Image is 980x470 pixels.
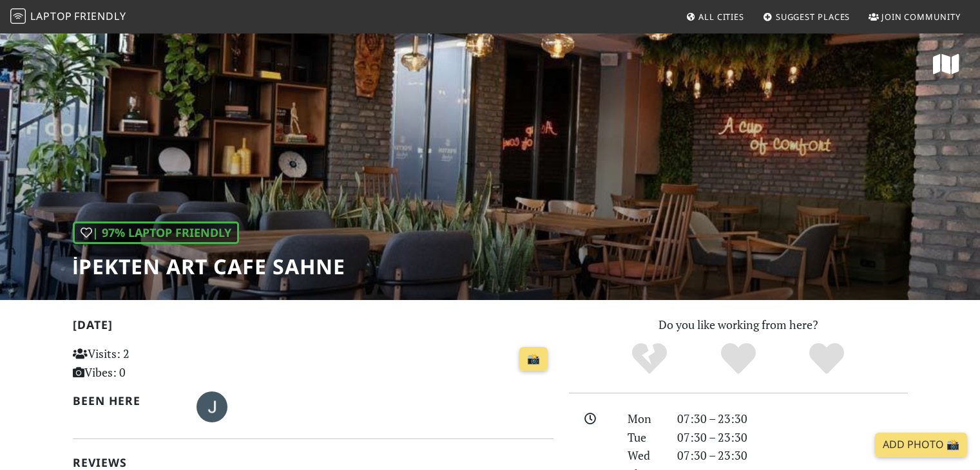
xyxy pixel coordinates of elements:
[669,428,916,447] div: 07:30 – 23:30
[694,341,783,377] div: Yes
[73,344,223,382] p: Visits: 2 Vibes: 0
[669,446,916,465] div: 07:30 – 23:30
[875,433,967,457] a: Add Photo 📸
[197,391,227,422] img: 4451-john-tarhan.jpg
[620,428,669,447] div: Tue
[10,8,26,24] img: LaptopFriendly
[881,11,961,23] span: Join Community
[776,11,850,23] span: Suggest Places
[73,318,553,337] h2: [DATE]
[73,456,553,469] h2: Reviews
[758,5,856,28] a: Suggest Places
[197,398,227,413] span: John Tarhan
[519,347,548,371] a: 📸
[569,315,908,334] p: Do you like working from here?
[680,5,749,28] a: All Cities
[605,341,694,377] div: No
[669,409,916,428] div: 07:30 – 23:30
[73,221,239,244] div: | 97% Laptop Friendly
[10,6,126,28] a: LaptopFriendly LaptopFriendly
[620,446,669,465] div: Wed
[30,9,72,23] span: Laptop
[863,5,966,28] a: Join Community
[73,394,182,408] h2: Been here
[73,254,346,279] h1: İpekten Art Cafe Sahne
[74,9,126,23] span: Friendly
[782,341,871,377] div: Definitely!
[698,11,744,23] span: All Cities
[620,409,669,428] div: Mon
